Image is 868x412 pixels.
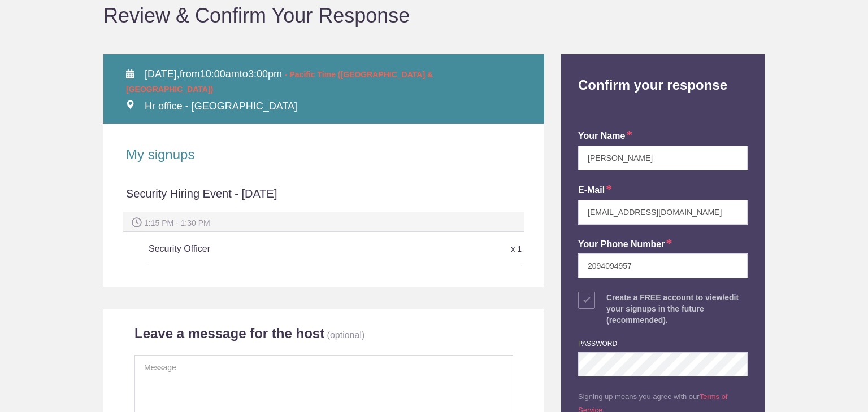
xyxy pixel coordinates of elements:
span: 3:00pm [248,68,282,80]
input: e.g. Julie Farrell [578,146,748,170]
input: e.g. +14155552671 [578,253,748,278]
h2: Confirm your response [570,54,756,94]
span: [DATE], [145,68,180,80]
div: x 1 [397,239,522,259]
label: password [578,339,617,349]
h1: Review & Confirm Your Response [103,6,765,26]
span: 10:00am [200,68,240,80]
span: from to [126,68,433,94]
span: Hr office - [GEOGRAPHIC_DATA] [145,100,297,112]
div: Create a FREE account to view/edit your signups in the future (recommended). [606,292,748,326]
h5: Security Officer [149,238,397,260]
p: (optional) [327,330,365,340]
img: Calendar alt [126,69,134,78]
span: - Pacific Time ([GEOGRAPHIC_DATA] & [GEOGRAPHIC_DATA]) [126,70,433,94]
input: e.g. julie@gmail.com [578,200,748,225]
h2: Leave a message for the host [134,325,324,342]
img: Spot time [132,217,142,227]
label: your name [578,130,632,143]
div: 1:15 PM - 1:30 PM [123,212,524,232]
div: Security Hiring Event - [DATE] [126,186,522,212]
label: Your Phone Number [578,238,672,251]
label: E-mail [578,184,612,197]
h2: My signups [126,146,522,163]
